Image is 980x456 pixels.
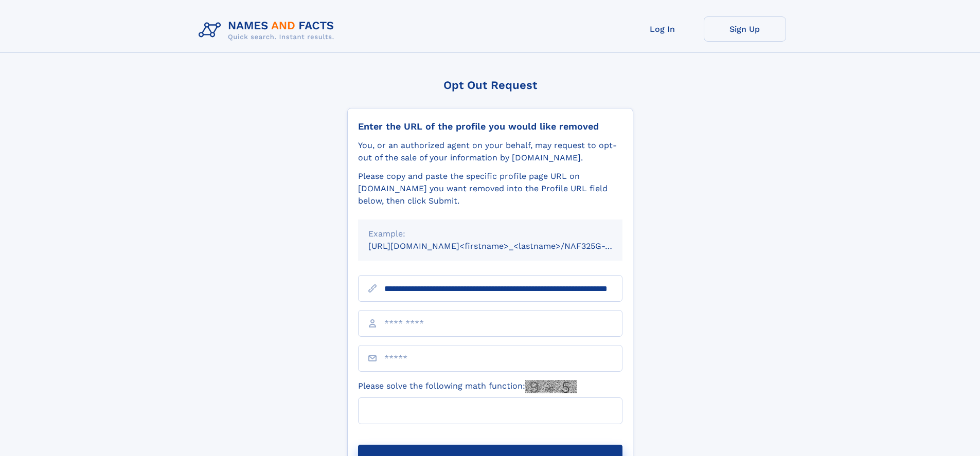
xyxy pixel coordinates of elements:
[347,79,633,92] div: Opt Out Request
[358,380,577,393] label: Please solve the following math function:
[368,241,642,251] small: [URL][DOMAIN_NAME]<firstname>_<lastname>/NAF325G-xxxxxxxx
[358,121,622,132] div: Enter the URL of the profile you would like removed
[358,170,622,207] div: Please copy and paste the specific profile page URL on [DOMAIN_NAME] you want removed into the Pr...
[368,228,612,240] div: Example:
[704,16,786,42] a: Sign Up
[358,139,622,164] div: You, or an authorized agent on your behalf, may request to opt-out of the sale of your informatio...
[194,16,343,44] img: Logo Names and Facts
[621,16,704,42] a: Log In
